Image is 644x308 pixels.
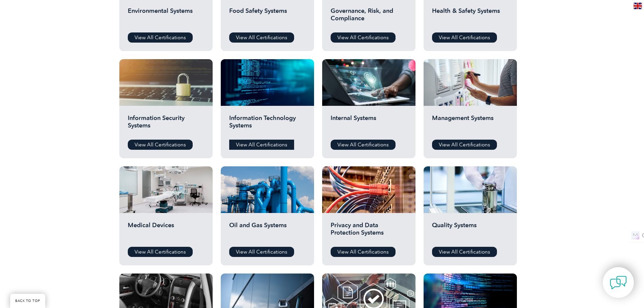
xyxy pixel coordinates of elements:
a: View All Certifications [331,247,396,257]
h2: Internal Systems [331,114,407,135]
a: View All Certifications [331,140,396,150]
h2: Medical Devices [128,221,204,242]
a: View All Certifications [128,247,193,257]
img: en [634,3,642,9]
a: View All Certifications [432,32,497,43]
h2: Food Safety Systems [229,7,306,27]
h2: Management Systems [432,114,508,135]
a: View All Certifications [229,140,294,150]
a: View All Certifications [432,140,497,150]
a: View All Certifications [432,247,497,257]
a: View All Certifications [331,32,396,43]
a: View All Certifications [229,247,294,257]
h2: Environmental Systems [128,7,204,27]
img: contact-chat.png [610,274,627,291]
h2: Health & Safety Systems [432,7,508,27]
h2: Governance, Risk, and Compliance [331,7,407,27]
h2: Privacy and Data Protection Systems [331,221,407,242]
h2: Oil and Gas Systems [229,221,306,242]
a: View All Certifications [128,32,193,43]
h2: Information Technology Systems [229,114,306,135]
a: View All Certifications [229,32,294,43]
h2: Quality Systems [432,221,508,242]
a: BACK TO TOP [10,294,45,308]
a: View All Certifications [128,140,193,150]
h2: Information Security Systems [128,114,204,135]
